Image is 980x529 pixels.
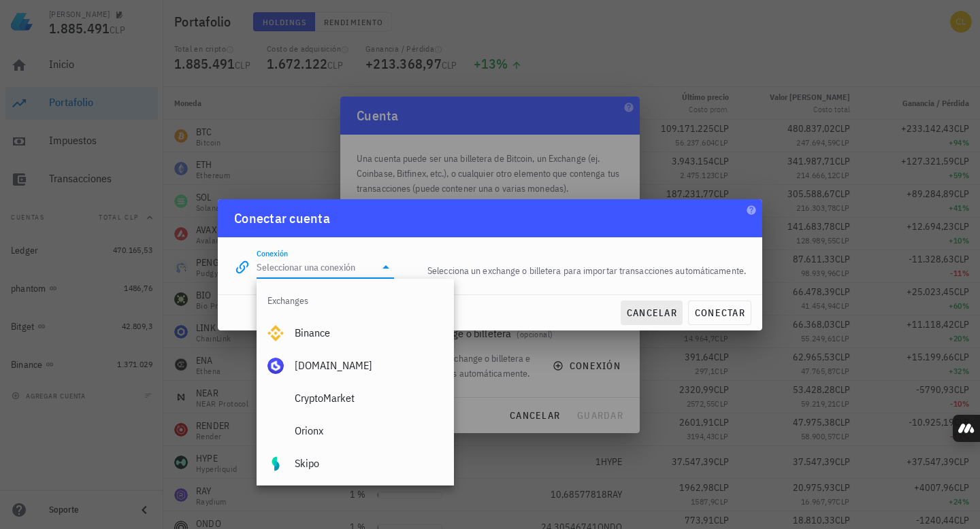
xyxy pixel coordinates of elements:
button: cancelar [621,301,683,325]
span: cancelar [626,307,677,319]
div: Exchanges [257,284,454,317]
div: Conectar cuenta [234,207,330,229]
div: CryptoMarket [295,392,443,405]
button: conectar [688,301,751,325]
label: Conexión [257,248,288,258]
div: Orionx [295,424,443,437]
div: Selecciona un exchange o billetera para importar transacciones automáticamente. [402,255,754,286]
div: Binance [295,326,443,339]
div: Skipo [295,457,443,470]
div: [DOMAIN_NAME] [295,359,443,372]
span: conectar [694,307,745,319]
input: Seleccionar una conexión [257,256,375,278]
